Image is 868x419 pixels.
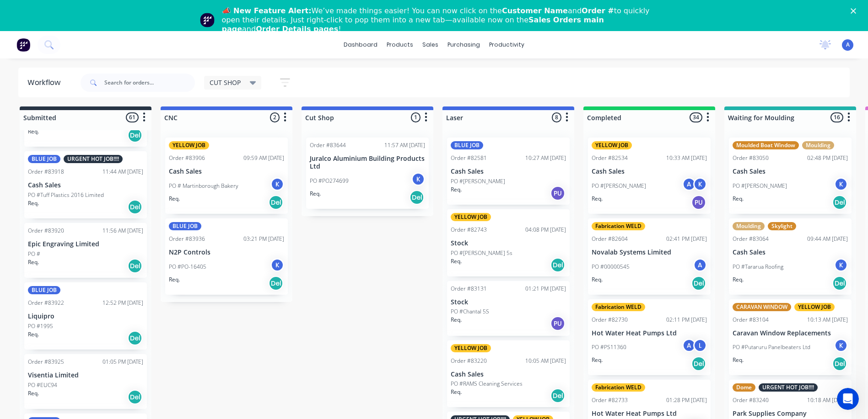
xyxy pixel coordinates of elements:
div: Del [691,356,706,371]
div: Fabrication WELD [592,303,645,311]
div: Order #82581 [451,154,487,162]
p: Req. [310,190,321,198]
div: K [834,339,848,352]
div: BLUE JOBURGENT HOT JOB!!!!Order #8391811:44 AM [DATE]Cash SalesPO #Tuff Plastics 2016 LimitedReq.Del [24,151,147,218]
div: MouldingSkylightOrder #8306409:44 AM [DATE]Cash SalesPO #Tararua RoofingKReq.Del [729,218,852,295]
div: 04:08 PM [DATE] [525,226,566,234]
div: 02:11 PM [DATE] [666,316,707,324]
div: 12:52 PM [DATE] [102,299,143,307]
div: Order #82743 [451,226,487,234]
img: Profile image for Team [200,13,215,27]
div: BLUE JOB [28,286,60,294]
p: Req. [169,276,180,284]
div: BLUE JOBOrder #8392212:52 PM [DATE]LiquiproPO #1995Req.Del [24,282,147,350]
div: Order #83922 [28,299,64,307]
div: Del [832,276,847,291]
p: PO #RAMS Cleaning Services [451,380,523,388]
div: 03:21 PM [DATE] [243,235,284,243]
div: Order #82604 [592,235,628,243]
p: Req. [733,356,744,364]
div: Order #83131 [451,285,487,293]
p: PO # Martinborough Bakery [169,182,238,190]
div: Moulding [802,141,834,149]
div: 09:59 AM [DATE] [243,154,284,162]
div: K [834,258,848,272]
div: BLUE JOBOrder #8258110:27 AM [DATE]Cash SalesPO #[PERSON_NAME]Req.PU [447,138,570,205]
div: sales [418,38,443,52]
div: Del [550,388,565,403]
div: Order #8364411:57 AM [DATE]Juralco Aluminium Building Products LtdPO #PO274699KReq.Del [306,138,429,209]
p: Park Supplies Company [733,410,848,418]
div: YELLOW JOB [451,344,491,352]
p: PO #PO274699 [310,177,349,185]
div: Order #8392501:05 PM [DATE]Visentia LimitedPO #EUC94Req.Del [24,354,147,409]
div: K [693,177,707,191]
div: Moulded Boat WindowMouldingOrder #8305002:48 PM [DATE]Cash SalesPO #[PERSON_NAME]KReq.Del [729,138,852,214]
p: Req. [733,195,744,203]
div: purchasing [443,38,485,52]
div: YELLOW JOBOrder #8390609:59 AM [DATE]Cash SalesPO # Martinborough BakeryKReq.Del [165,138,288,214]
span: CUT SHOP [210,78,241,87]
div: Order #8313101:21 PM [DATE]StockPO #Chantal 5SReq.PU [447,281,570,336]
p: Cash Sales [733,168,848,175]
div: Moulded Boat Window [733,141,799,149]
p: Req. [451,186,462,194]
p: Caravan Window Replacements [733,329,848,337]
div: Del [691,276,706,291]
div: Fabrication WELD [592,383,645,392]
div: PU [550,186,565,201]
div: URGENT HOT JOB!!!! [759,383,818,392]
p: PO #00000545 [592,263,630,271]
p: Req. [28,389,39,398]
p: Juralco Aluminium Building Products Ltd [310,155,425,170]
div: A [682,339,696,352]
div: 10:05 AM [DATE] [525,357,566,365]
p: Req. [733,276,744,284]
div: Order #83104 [733,316,769,324]
div: BLUE JOB [451,141,483,149]
p: Stock [451,298,566,306]
p: PO #[PERSON_NAME] [451,177,505,186]
p: PO #PO-16405 [169,263,206,271]
div: Del [832,195,847,210]
div: YELLOW JOB [794,303,835,311]
div: Workflow [27,77,65,88]
a: dashboard [339,38,382,52]
div: productivity [485,38,529,52]
div: CARAVAN WINDOWYELLOW JOBOrder #8310410:13 AM [DATE]Caravan Window ReplacementsPO #Putaruru Panelb... [729,299,852,376]
div: BLUE JOB [28,155,60,163]
div: BLUE JOBOrder #8393603:21 PM [DATE]N2P ControlsPO #PO-16405KReq.Del [165,218,288,295]
div: YELLOW JOBOrder #8322010:05 AM [DATE]Cash SalesPO #RAMS Cleaning ServicesReq.Del [447,340,570,408]
div: 10:33 AM [DATE] [666,154,707,162]
div: 02:41 PM [DATE] [666,235,707,243]
div: L [693,339,707,352]
div: Del [128,200,142,214]
p: PO #1995 [28,322,53,330]
p: Cash Sales [28,181,143,189]
b: Order Details pages [256,25,338,33]
b: Sales Orders main page [222,16,604,33]
b: Customer Name [502,6,568,15]
div: K [270,177,284,191]
div: PU [691,195,706,210]
div: Del [269,276,283,291]
div: YELLOW JOBOrder #8253410:33 AM [DATE]Cash SalesPO #[PERSON_NAME]AKReq.PU [588,138,711,214]
div: Order #83064 [733,235,769,243]
div: Order #82534 [592,154,628,162]
p: Hot Water Heat Pumps Ltd [592,329,707,337]
p: Cash Sales [592,168,707,175]
p: Liquipro [28,313,143,320]
div: Del [410,190,424,205]
div: K [270,258,284,272]
p: N2P Controls [169,249,284,256]
iframe: Intercom live chat [837,388,859,410]
div: Order #83050 [733,154,769,162]
p: Cash Sales [169,168,284,175]
div: Order #83936 [169,235,205,243]
p: Stock [451,239,566,247]
div: Fabrication WELDOrder #8260402:41 PM [DATE]Novalab Systems LimitedPO #00000545AReq.Del [588,218,711,295]
p: PO #Tuff Plastics 2016 Limited [28,191,104,199]
p: PO #EUC94 [28,381,57,389]
div: 11:56 AM [DATE] [102,227,143,235]
div: Del [128,259,142,273]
